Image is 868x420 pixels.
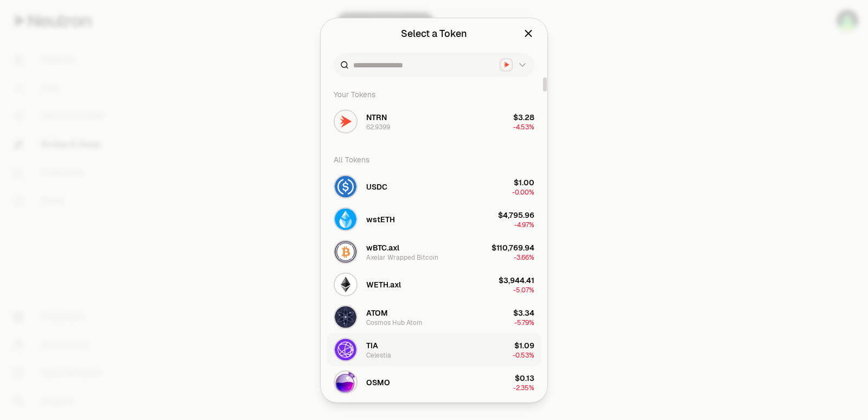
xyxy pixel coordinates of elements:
[498,209,534,220] div: $4,795.96
[335,241,356,262] img: wBTC.axl Logo
[327,203,541,235] button: wstETH LogowstETH$4,795.96-4.97%
[513,350,534,359] span: -0.53%
[512,187,534,196] span: -0.00%
[327,105,541,137] button: NTRN LogoNTRN62.9399$3.28-4.53%
[366,253,438,261] div: Axelar Wrapped Bitcoin
[335,110,356,132] img: NTRN Logo
[335,175,356,197] img: USDC Logo
[515,372,534,383] div: $0.13
[335,306,356,328] img: ATOM Logo
[513,122,534,131] span: -4.53%
[327,268,541,300] button: WETH.axl LogoWETH.axl$3,944.41-5.07%
[514,253,534,261] span: -3.66%
[366,181,387,192] span: USDC
[366,377,390,387] span: OSMO
[366,307,388,318] span: ATOM
[327,366,541,398] button: OSMO LogoOSMO$0.13-2.35%
[327,300,541,333] button: ATOM LogoATOMCosmos Hub Atom$3.34-5.79%
[327,170,541,203] button: USDC LogoUSDC$1.00-0.00%
[327,148,541,170] div: All Tokens
[513,285,534,294] span: -5.07%
[366,340,378,350] span: TIA
[522,26,534,41] button: Close
[366,111,387,122] span: NTRN
[513,307,534,318] div: $3.34
[335,371,356,393] img: OSMO Logo
[327,83,541,105] div: Your Tokens
[366,122,390,131] div: 62.9399
[366,318,423,327] div: Cosmos Hub Atom
[514,318,534,327] span: -5.79%
[335,338,356,360] img: TIA Logo
[366,214,395,224] span: wstETH
[366,279,401,290] span: WETH.axl
[335,273,356,295] img: WETH.axl Logo
[514,340,534,350] div: $1.09
[327,333,541,366] button: TIA LogoTIACelestia$1.09-0.53%
[335,208,356,230] img: wstETH Logo
[514,220,534,229] span: -4.97%
[513,383,534,392] span: -2.35%
[513,111,534,122] div: $3.28
[514,177,534,187] div: $1.00
[327,235,541,268] button: wBTC.axl LogowBTC.axlAxelar Wrapped Bitcoin$110,769.94-3.66%
[500,58,528,71] button: Neutron LogoNeutron Logo
[401,26,467,41] div: Select a Token
[499,274,534,285] div: $3,944.41
[501,60,512,70] img: Neutron Logo
[366,350,391,359] div: Celestia
[366,242,399,253] span: wBTC.axl
[492,242,534,253] div: $110,769.94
